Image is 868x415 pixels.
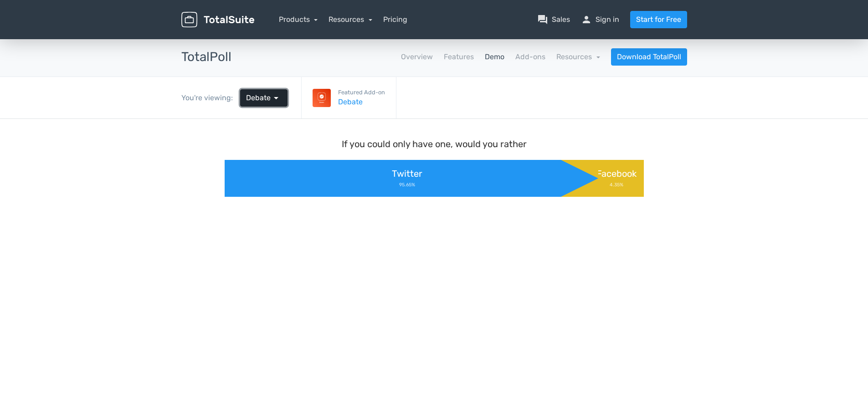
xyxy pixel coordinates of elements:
img: Debate [313,89,331,107]
span: question_answer [537,14,548,25]
a: Products [279,15,318,24]
p: If you could only have one, would you rather [225,18,644,32]
span: Facebook [606,48,637,61]
a: Start for Free [630,11,687,28]
a: Overview [401,51,433,62]
a: Download TotalPoll [611,48,687,66]
a: Demo [485,51,504,62]
a: Add-ons [515,51,545,62]
span: person [581,14,592,25]
a: personSign in [581,14,619,25]
span: Debate [246,92,271,103]
h3: TotalPoll [181,50,231,64]
a: Debate [338,97,385,108]
div: 95.65% [406,61,417,71]
small: Featured Add-on [338,88,385,97]
img: TotalSuite for WordPress [181,12,254,28]
span: Twitter [401,48,422,61]
a: question_answerSales [537,14,570,25]
a: Pricing [383,14,407,25]
a: Resources [556,52,600,61]
div: 4.35% [616,61,626,71]
span: arrow_drop_down [271,92,282,103]
a: Features [444,51,474,62]
a: Resources [329,15,372,24]
div: You're viewing: [181,92,240,103]
a: Debate arrow_drop_down [240,89,288,107]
